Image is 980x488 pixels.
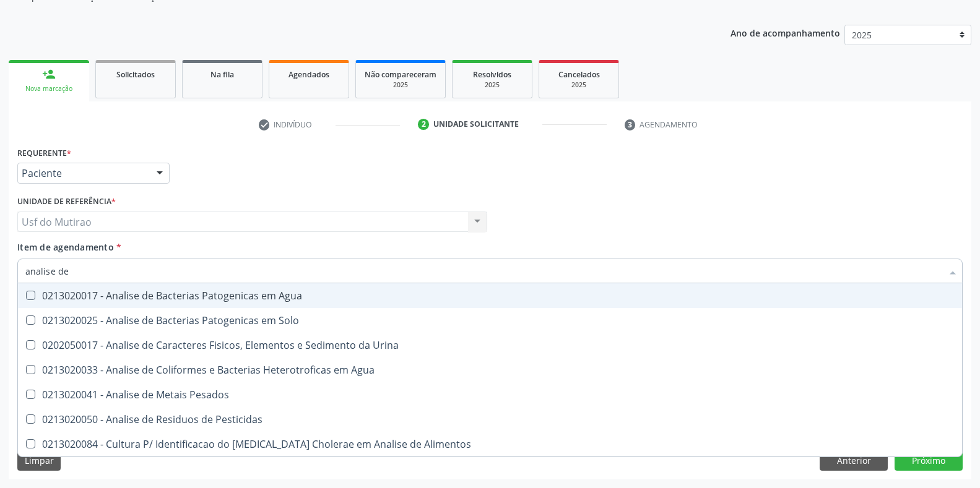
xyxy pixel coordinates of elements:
[433,119,519,130] div: Unidade solicitante
[25,439,955,449] div: 0213020084 - Cultura P/ Identificacao do [MEDICAL_DATA] Cholerae em Analise de Alimentos
[25,259,942,283] input: Buscar por procedimentos
[42,67,56,81] div: person_add
[25,291,955,301] div: 0213020017 - Analise de Bacterias Patogenicas em Agua
[25,414,955,424] div: 0213020050 - Analise de Residuos de Pesticidas
[548,80,610,90] div: 2025
[365,80,436,90] div: 2025
[418,119,429,130] div: 2
[25,315,955,325] div: 0213020025 - Analise de Bacterias Patogenicas em Solo
[558,69,600,80] span: Cancelados
[288,69,329,80] span: Agendados
[210,69,234,80] span: Na fila
[731,25,840,40] p: Ano de acompanhamento
[17,143,71,163] label: Requerente
[25,340,955,350] div: 0202050017 - Analise de Caracteres Fisicos, Elementos e Sedimento da Urina
[25,365,955,375] div: 0213020033 - Analise de Coliformes e Bacterias Heterotroficas em Agua
[473,69,511,80] span: Resolvidos
[22,167,144,179] span: Paciente
[116,69,155,80] span: Solicitados
[17,84,80,93] div: Nova marcação
[461,80,523,90] div: 2025
[17,450,61,471] button: Limpar
[17,192,116,212] label: Unidade de referência
[25,390,955,400] div: 0213020041 - Analise de Metais Pesados
[820,450,888,471] button: Anterior
[365,69,436,80] span: Não compareceram
[895,450,963,471] button: Próximo
[17,241,114,253] span: Item de agendamento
